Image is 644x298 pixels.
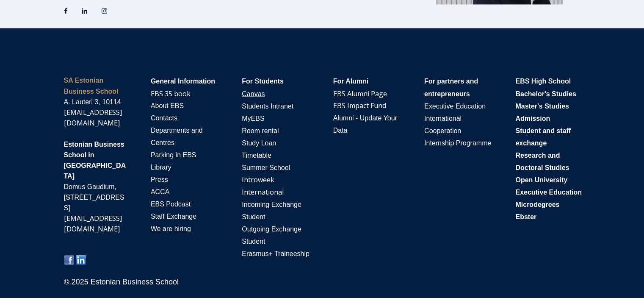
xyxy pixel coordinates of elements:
[242,138,276,147] a: Study Loan
[515,212,536,221] a: Ebster
[151,225,191,232] span: We are hiring
[64,255,74,265] img: Share on facebook
[242,102,293,109] span: Students Intranet
[242,188,283,195] span: I
[64,213,122,233] a: [EMAIL_ADDRESS][DOMAIN_NAME]
[333,78,369,85] span: For Alumni
[424,138,491,147] a: Internship Programme
[515,78,571,85] span: EBS High School
[515,89,576,98] a: Bachelor's Studies
[424,102,486,109] span: Executive Education
[515,201,559,208] span: Microdegrees
[242,225,301,245] span: Outgoing Exchange Student
[242,125,279,135] a: Room rental
[242,139,276,146] span: Study Loan
[151,223,191,233] a: We are hiring
[151,187,169,196] a: ACCA
[515,187,582,196] a: Executive Education
[242,101,293,110] a: Students Intranet
[242,78,284,85] span: For Students
[242,114,264,122] span: MyEBS
[151,200,191,207] span: EBS Podcast
[424,101,486,110] a: Executive Education
[151,114,177,121] span: Contacts
[515,101,569,110] a: Master's Studies
[515,102,569,109] span: Master's Studies
[151,113,177,122] a: Contacts
[242,162,290,172] a: Summer School
[333,113,397,134] a: Alumni - Update Your Data
[515,76,571,86] a: EBS High School
[151,78,215,85] span: General Information
[515,127,571,146] span: Student and staff exchange
[242,201,301,220] span: Incoming Exchange Student
[515,199,559,209] a: Microdegrees
[64,98,121,105] span: A. Lauteri 3, 10114
[64,107,122,127] a: [EMAIL_ADDRESS][DOMAIN_NAME]
[151,151,196,158] span: Parking in EBS
[242,164,290,171] span: Summer School
[151,162,171,171] a: Library
[424,113,462,135] a: International Cooperation
[242,199,301,221] a: Incoming Exchange Student
[242,127,279,134] span: Room rental
[151,150,196,159] a: Parking in EBS
[424,78,478,97] span: For partners and entrepreneurs
[515,125,571,147] a: Student and staff exchange
[151,102,184,109] span: About EBS
[424,139,491,146] span: Internship Programme
[333,114,397,134] span: Alumni - Update Your Data
[151,89,191,98] a: EBS 35 book
[151,126,203,146] span: Departments and Centres
[76,255,86,265] img: Share on linkedin
[333,89,387,98] a: EBS Alumni Page
[515,90,576,97] span: Bachelor's Studies
[244,187,284,196] a: nternational
[515,176,567,183] span: Open University
[151,125,203,147] a: Departments and Centres
[242,248,310,258] a: Erasmus+ Traineeship
[242,150,271,159] a: Timetable
[515,114,550,122] span: Admission
[424,114,462,134] span: International Cooperation
[64,277,179,286] span: © 2025 Estonian Business School
[151,211,196,220] a: Staff Exchange
[242,250,310,257] span: Erasmus+ Traineeship
[242,90,265,97] a: Canvas
[515,213,536,220] span: Ebster
[151,175,168,183] span: Press
[244,175,274,184] a: ntroweek
[151,163,171,170] span: Library
[64,77,119,95] strong: SA Estonian Business School
[333,100,386,110] a: EBS Impact Fund
[242,113,264,123] a: MyEBS
[64,140,126,179] span: Estonian Business School in [GEOGRAPHIC_DATA]
[64,183,124,211] span: Domus Gaudium, [STREET_ADDRESS]
[151,199,191,208] a: EBS Podcast
[151,212,196,220] span: Staff Exchange
[515,175,567,184] a: Open University
[151,188,169,195] span: ACCA
[151,174,168,184] a: Press
[151,100,184,110] a: About EBS
[242,151,271,159] span: Timetable
[242,224,301,245] a: Outgoing Exchange Student
[515,113,550,123] a: Admission
[515,188,582,195] span: Executive Education
[515,151,569,171] span: Research and Doctoral Studies
[242,176,274,183] span: I
[515,150,569,172] a: Research and Doctoral Studies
